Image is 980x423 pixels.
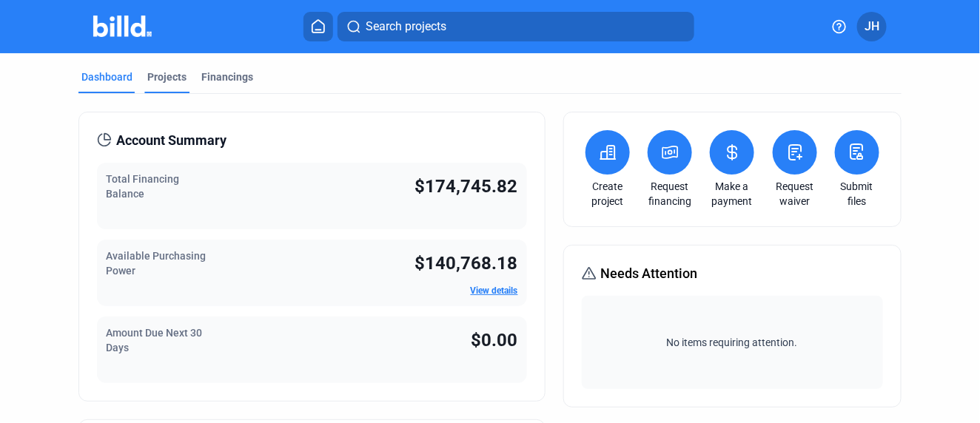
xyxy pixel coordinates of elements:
[366,18,446,35] span: Search projects
[147,70,187,84] div: Projects
[471,285,518,296] a: View details
[81,70,132,84] div: Dashboard
[471,330,518,351] span: $0.00
[831,179,883,209] a: Submit files
[601,263,698,284] span: Needs Attention
[415,176,518,197] span: $174,745.82
[415,253,518,274] span: $140,768.18
[865,18,879,35] span: JH
[857,12,887,41] button: JH
[106,250,206,277] span: Available Purchasing Power
[106,327,202,353] span: Amount Due Next 30 Days
[582,179,634,209] a: Create project
[706,179,758,209] a: Make a payment
[338,12,694,41] button: Search projects
[116,130,226,151] span: Account Summary
[106,173,179,200] span: Total Financing Balance
[769,179,821,209] a: Request waiver
[644,179,696,209] a: Request financing
[588,335,877,350] span: No items requiring attention.
[201,70,253,84] div: Financings
[93,16,152,37] img: Billd Company Logo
